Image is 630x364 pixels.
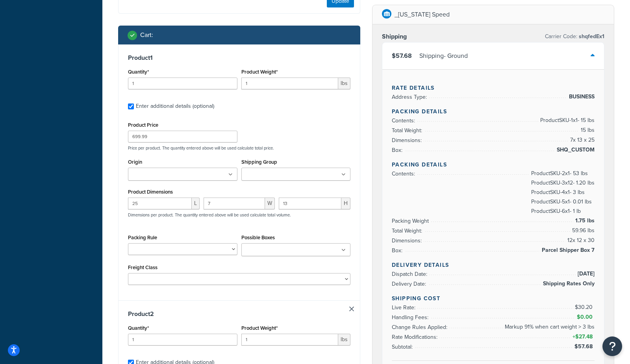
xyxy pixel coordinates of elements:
[392,237,424,245] span: Dimensions:
[571,332,595,342] span: +
[338,78,350,89] span: lbs
[241,78,339,89] input: 0.00
[392,126,424,135] span: Total Weight:
[136,101,214,112] div: Enter additional details (optional)
[128,54,350,62] h3: Product 1
[567,92,595,102] span: BUSINESS
[575,333,595,341] span: $27.48
[128,69,149,75] label: Quantity*
[126,212,291,218] p: Dimensions per product. The quantity entered above will be used calculate total volume.
[576,269,595,279] span: [DATE]
[338,334,350,346] span: lbs
[241,325,278,331] label: Product Weight*
[573,216,595,225] span: 1.75 lbs
[577,313,595,321] span: $0.00
[392,313,430,322] span: Handling Fees:
[128,334,237,346] input: 0
[241,69,278,75] label: Product Weight*
[341,198,350,209] span: H
[128,310,350,318] h3: Product 2
[140,31,153,39] h2: Cart :
[545,31,604,42] p: Carrier Code:
[128,235,157,240] label: Packing Rule
[128,325,149,331] label: Quantity*
[382,33,407,41] h3: Shipping
[392,280,428,288] span: Delivery Date:
[192,198,200,209] span: L
[392,270,429,278] span: Dispatch Date:
[570,226,595,235] span: 59.96 lbs
[395,9,450,20] p: _[US_STATE] Speed
[541,279,595,288] span: Shipping Rates Only
[241,235,275,240] label: Possible Boxes
[392,161,595,169] h4: Packing Details
[568,135,595,145] span: 7 x 13 x 25
[128,189,173,195] label: Product Dimensions
[538,116,595,125] span: Product SKU-1 x 1 - 15 lbs
[241,334,339,346] input: 0.00
[529,169,595,216] span: Product SKU-2 x 1 - 53 lbs Product SKU-3 x 12 - 1.20 lbs Product SKU-4 x 1 - 3 lbs Product SKU-5 ...
[128,264,157,270] label: Freight Class
[392,51,412,60] span: $57.68
[128,122,158,128] label: Product Price
[392,146,404,154] span: Box:
[392,294,595,303] h4: Shipping Cost
[392,136,424,144] span: Dimensions:
[392,107,595,116] h4: Packing Details
[128,78,237,89] input: 0
[419,50,468,61] div: Shipping - Ground
[540,246,595,255] span: Parcel Shipper Box 7
[392,227,424,235] span: Total Weight:
[577,32,604,41] span: shqfedEx1
[126,145,352,151] p: Price per product. The quantity entered above will be used calculate total price.
[392,261,595,269] h4: Delivery Details
[392,116,417,125] span: Contents:
[241,159,277,165] label: Shipping Group
[575,303,595,311] span: $30.20
[392,84,595,92] h4: Rate Details
[579,126,595,135] span: 15 lbs
[392,333,439,341] span: Rate Modifications:
[392,343,415,351] span: Subtotal:
[349,307,354,311] a: Remove Item
[392,217,431,225] span: Packing Weight
[265,198,275,209] span: W
[555,145,595,155] span: SHQ_CUSTOM
[392,323,449,331] span: Change Rules Applied:
[565,236,595,245] span: 12 x 12 x 30
[392,303,417,312] span: Live Rate:
[602,336,622,356] button: Open Resource Center
[128,159,142,165] label: Origin
[392,93,429,101] span: Address Type:
[503,322,595,332] span: Markup 91% when cart weight > 3 lbs
[574,342,595,351] span: $57.68
[392,170,417,178] span: Contents:
[392,246,404,255] span: Box:
[128,103,134,109] input: Enter additional details (optional)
